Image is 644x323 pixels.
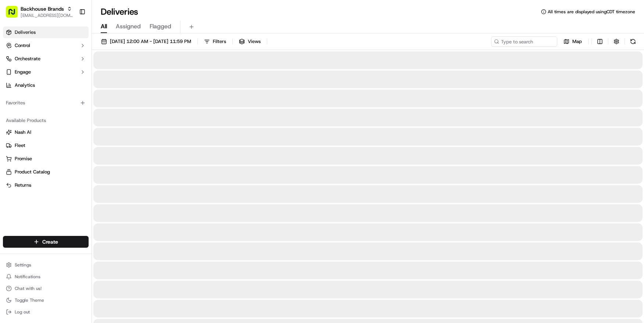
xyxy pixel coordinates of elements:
[15,55,40,62] span: Orchestrate
[3,260,89,270] button: Settings
[15,42,30,49] span: Control
[15,142,25,149] span: Fleet
[110,38,191,45] span: [DATE] 12:00 AM - [DATE] 11:59 PM
[6,129,86,136] a: Nash AI
[6,142,86,149] a: Fleet
[3,66,89,78] button: Engage
[201,36,229,47] button: Filters
[101,6,138,18] h1: Deliveries
[15,69,31,75] span: Engage
[3,272,89,282] button: Notifications
[3,3,76,21] button: Backhouse Brands[EMAIL_ADDRESS][DOMAIN_NAME]
[15,182,31,189] span: Returns
[236,36,264,47] button: Views
[3,115,89,126] div: Available Products
[15,82,35,89] span: Analytics
[15,274,40,280] span: Notifications
[21,5,64,12] button: Backhouse Brands
[213,38,226,45] span: Filters
[3,307,89,317] button: Log out
[3,79,89,91] a: Analytics
[3,126,89,138] button: Nash AI
[560,36,585,47] button: Map
[15,155,32,162] span: Promise
[15,309,30,315] span: Log out
[15,286,42,291] span: Chat with us!
[3,153,89,165] button: Promise
[98,36,194,47] button: [DATE] 12:00 AM - [DATE] 11:59 PM
[6,169,86,175] a: Product Catalog
[15,169,50,175] span: Product Catalog
[15,129,31,136] span: Nash AI
[628,36,638,47] button: Refresh
[3,295,89,305] button: Toggle Theme
[15,29,36,36] span: Deliveries
[3,53,89,65] button: Orchestrate
[3,166,89,178] button: Product Catalog
[3,283,89,294] button: Chat with us!
[42,238,58,245] span: Create
[3,26,89,38] a: Deliveries
[116,22,141,31] span: Assigned
[3,236,89,248] button: Create
[3,40,89,51] button: Control
[6,182,86,189] a: Returns
[15,262,31,268] span: Settings
[15,297,44,303] span: Toggle Theme
[572,38,582,45] span: Map
[3,179,89,191] button: Returns
[150,22,171,31] span: Flagged
[491,36,557,47] input: Type to search
[3,140,89,151] button: Fleet
[21,12,73,18] button: [EMAIL_ADDRESS][DOMAIN_NAME]
[3,97,89,109] div: Favorites
[6,155,86,162] a: Promise
[548,9,635,15] span: All times are displayed using CDT timezone
[248,38,261,45] span: Views
[101,22,107,31] span: All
